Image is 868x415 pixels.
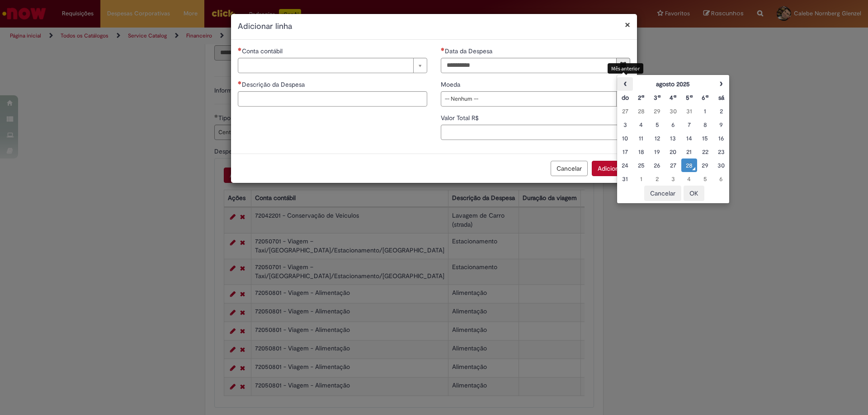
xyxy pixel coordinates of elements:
[619,147,631,156] div: 17 August 2025 Sunday
[697,91,713,104] th: Sexta-feira
[684,134,695,143] div: 14 August 2025 Thursday
[665,91,681,104] th: Quarta-feira
[713,91,729,104] th: Sábado
[667,107,679,116] div: 30 July 2025 Wednesday
[699,134,711,143] div: 15 August 2025 Friday
[242,80,307,89] span: Descrição da Despesa
[551,161,588,176] button: Cancelar
[625,20,630,29] button: Fechar modal
[651,134,663,143] div: 12 August 2025 Tuesday
[441,125,630,140] input: Valor Total R$
[619,161,631,170] div: 24 August 2025 Sunday
[651,147,663,156] div: 19 August 2025 Tuesday
[441,80,462,89] span: Moeda
[617,77,633,91] th: Mês anterior
[633,91,649,104] th: Segunda-feira
[667,134,679,143] div: 13 August 2025 Wednesday
[238,47,242,51] span: Necessários
[699,174,711,183] div: 05 September 2025 Friday
[635,161,646,170] div: 25 August 2025 Monday
[684,174,695,183] div: 04 September 2025 Thursday
[635,107,646,116] div: 28 July 2025 Monday
[667,174,679,183] div: 03 September 2025 Wednesday
[651,120,663,129] div: 05 August 2025 Tuesday
[651,161,663,170] div: 26 August 2025 Tuesday
[635,120,646,129] div: 04 August 2025 Monday
[667,120,679,129] div: 06 August 2025 Wednesday
[242,47,284,55] span: Necessários - Conta contábil
[651,174,663,183] div: 02 September 2025 Tuesday
[445,47,494,55] span: Data da Despesa
[667,161,679,170] div: 27 August 2025 Wednesday
[716,134,727,143] div: 16 August 2025 Saturday
[238,58,427,73] a: Limpar campo Conta contábil
[684,161,695,170] div: O seletor de data foi aberto.28 August 2025 Thursday
[608,63,643,74] div: Mês anterior
[684,147,695,156] div: 21 August 2025 Thursday
[716,161,727,170] div: 30 August 2025 Saturday
[651,107,663,116] div: 29 July 2025 Tuesday
[716,147,727,156] div: 23 August 2025 Saturday
[238,21,630,33] h2: Adicionar linha
[716,120,727,129] div: 09 August 2025 Saturday
[616,58,630,73] button: Mostrar calendário para Data da Despesa
[635,174,646,183] div: 01 September 2025 Monday
[619,107,631,116] div: 27 July 2025 Sunday
[619,134,631,143] div: 10 August 2025 Sunday
[441,47,445,51] span: Necessários
[592,161,630,176] button: Adicionar
[716,107,727,116] div: 02 August 2025 Saturday
[238,81,242,84] span: Necessários
[619,120,631,129] div: 03 August 2025 Sunday
[619,174,631,183] div: 31 August 2025 Sunday
[644,186,681,201] button: Cancelar
[617,75,730,204] div: Escolher data
[445,92,612,106] span: -- Nenhum --
[441,58,617,73] input: Data da Despesa
[238,91,427,107] input: Descrição da Despesa
[716,174,727,183] div: 06 September 2025 Saturday
[633,77,713,91] th: agosto 2025. Alternar mês
[699,107,711,116] div: 01 August 2025 Friday
[699,147,711,156] div: 22 August 2025 Friday
[684,107,695,116] div: 31 July 2025 Thursday
[713,77,729,91] th: Próximo mês
[667,147,679,156] div: 20 August 2025 Wednesday
[699,161,711,170] div: 29 August 2025 Friday
[635,134,646,143] div: 11 August 2025 Monday
[684,186,704,201] button: OK
[635,147,646,156] div: 18 August 2025 Monday
[649,91,665,104] th: Terça-feira
[684,120,695,129] div: 07 August 2025 Thursday
[699,120,711,129] div: 08 August 2025 Friday
[681,91,697,104] th: Quinta-feira
[441,114,481,122] span: Valor Total R$
[617,91,633,104] th: Domingo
